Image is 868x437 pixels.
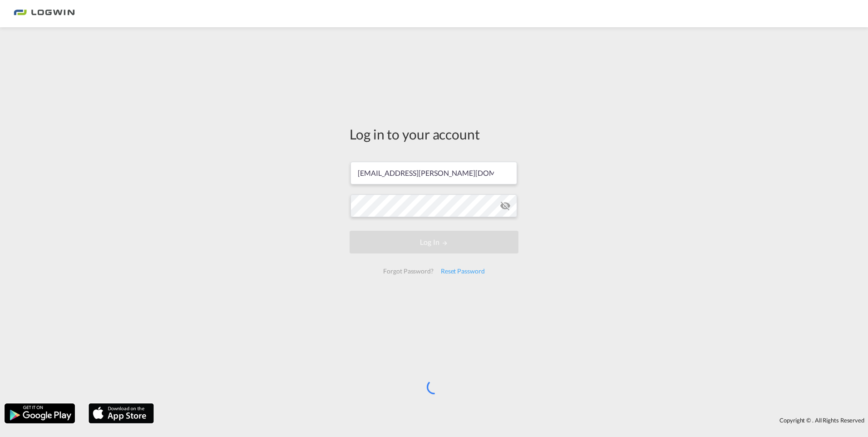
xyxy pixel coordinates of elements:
[4,402,76,424] img: google.png
[437,263,488,279] div: Reset Password
[350,162,517,184] input: Enter email/phone number
[158,412,868,428] div: Copyright © . All Rights Reserved
[350,124,518,144] div: Log in to your account
[500,200,511,211] md-icon: icon-eye-off
[14,4,75,24] img: bc73a0e0d8c111efacd525e4c8ad7d32.png
[350,231,518,253] button: LOGIN
[380,263,437,279] div: Forgot Password?
[88,402,155,424] img: apple.png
